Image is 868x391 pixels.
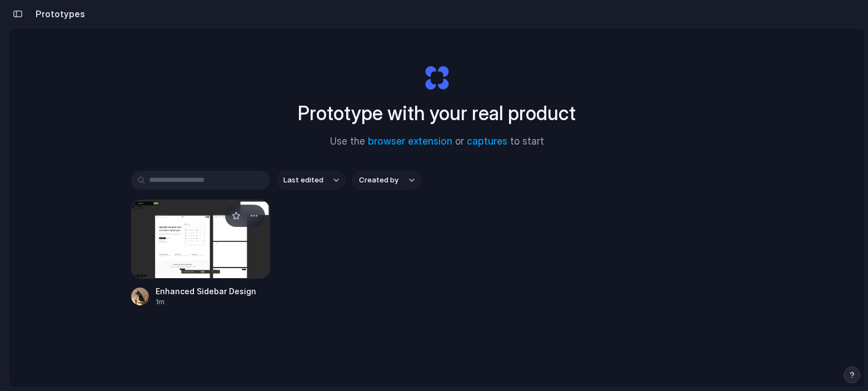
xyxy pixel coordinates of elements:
a: Enhanced Sidebar DesignEnhanced Sidebar Design1m [131,200,270,307]
span: Created by [359,175,398,186]
span: Last edited [283,175,323,186]
div: 1m [156,297,256,307]
h2: Prototypes [31,7,85,21]
span: Use the or to start [330,135,544,149]
a: captures [467,136,507,147]
button: Last edited [277,171,346,190]
a: browser extension [368,136,452,147]
button: Created by [352,171,421,190]
div: Enhanced Sidebar Design [156,285,256,297]
h1: Prototype with your real product [298,98,576,128]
